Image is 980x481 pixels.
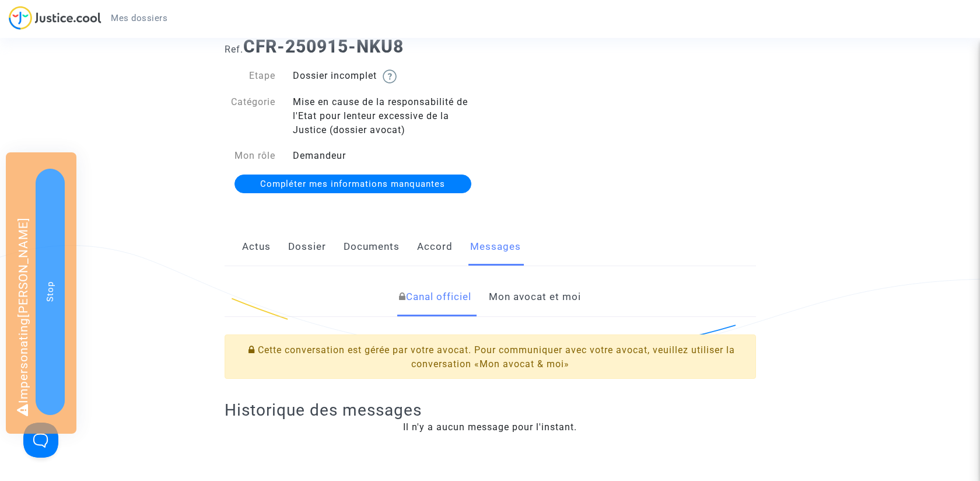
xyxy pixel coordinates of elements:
[225,400,756,420] h2: Historique des messages
[284,149,490,163] div: Demandeur
[101,9,177,27] a: Mes dossiers
[242,228,271,266] a: Actus
[45,281,55,302] span: Stop
[470,228,521,266] a: Messages
[225,420,756,434] div: Il n'y a aucun message pour l'instant.
[399,278,471,316] a: Canal officiel
[383,69,397,83] img: help.svg
[23,423,58,458] iframe: Help Scout Beacon - Open
[243,36,404,57] b: CFR-250915-NKU8
[344,228,400,266] a: Documents
[284,95,490,137] div: Mise en cause de la responsabilité de l'Etat pour lenteur excessive de la Justice (dossier avocat)
[417,228,453,266] a: Accord
[216,149,285,163] div: Mon rôle
[216,69,285,83] div: Etape
[288,228,326,266] a: Dossier
[489,278,581,316] a: Mon avocat et moi
[111,13,167,23] span: Mes dossiers
[260,179,445,189] span: Compléter mes informations manquantes
[9,6,101,30] img: jc-logo.svg
[36,169,65,415] button: Stop
[216,95,285,137] div: Catégorie
[284,69,490,83] div: Dossier incomplet
[225,334,756,379] div: Cette conversation est gérée par votre avocat. Pour communiquer avec votre avocat, veuillez utili...
[6,152,76,434] div: Impersonating
[225,44,243,55] span: Ref.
